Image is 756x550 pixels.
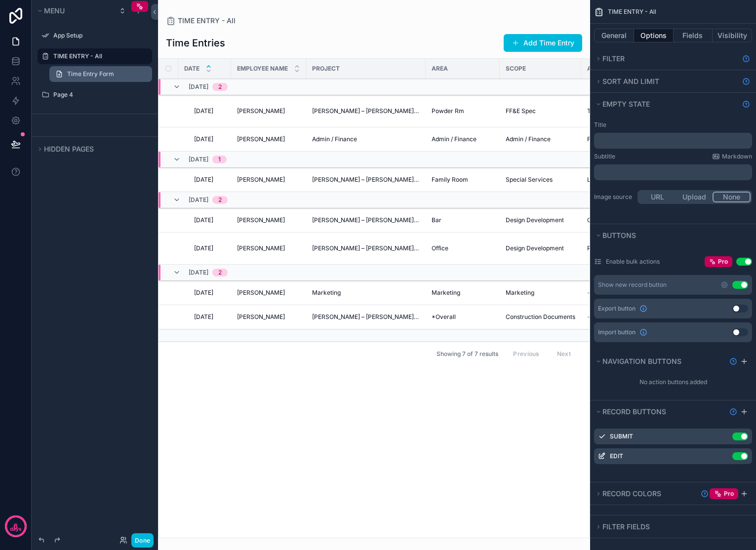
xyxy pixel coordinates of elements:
[718,258,728,266] span: Pro
[166,16,236,26] a: TIME ENTRY - All
[131,533,154,548] button: Done
[194,313,213,321] span: [DATE]
[506,216,564,224] span: Design Development
[590,374,756,390] div: No action buttons added
[312,216,420,224] span: [PERSON_NAME] – [PERSON_NAME] St
[44,6,65,15] span: Menu
[53,52,146,60] label: TIME ENTRY - All
[432,313,456,321] span: *Overall
[587,313,593,321] span: --
[594,193,634,201] label: Image source
[701,490,709,498] svg: Show help information
[602,54,625,63] span: Filter
[713,29,752,42] button: Visibility
[594,153,615,160] label: Subtitle
[218,83,222,91] div: 2
[594,121,606,129] label: Title
[598,305,636,313] span: Export button
[610,432,633,440] label: Submit
[312,289,341,297] span: Marketing
[602,77,659,85] span: Sort And Limit
[608,8,656,16] span: TIME ENTRY - All
[506,65,526,73] span: SCOPE
[432,107,464,115] span: Powder Rm
[49,66,152,82] a: Time Entry Form
[218,269,222,276] div: 2
[432,135,477,143] span: Admin / Finance
[44,145,94,153] span: Hidden pages
[506,313,575,321] span: Construction Documents
[432,65,448,73] span: AREA
[742,55,750,63] svg: Show help information
[594,405,725,419] button: Record buttons
[67,70,114,78] span: Time Entry Form
[432,244,448,252] span: Office
[189,196,208,204] span: [DATE]
[587,135,655,143] span: Finance / Billing Support
[602,357,681,365] span: Navigation buttons
[312,244,420,252] span: [PERSON_NAME] – [PERSON_NAME] St
[587,65,615,73] span: ACTIVITY
[602,231,636,239] span: Buttons
[506,107,536,115] span: FF&E Spec
[194,216,213,224] span: [DATE]
[594,75,738,88] button: Sort And Limit
[587,176,657,184] span: Lighting Layouts / Power Plans
[237,135,285,143] span: [PERSON_NAME]
[312,176,420,184] span: [PERSON_NAME] – [PERSON_NAME] St
[712,153,752,160] a: Markdown
[639,192,676,202] button: URL
[312,135,357,143] span: Admin / Finance
[194,107,213,115] span: [DATE]
[312,65,340,73] span: PROJECT
[432,289,460,297] span: Marketing
[437,350,498,358] span: Showing 7 of 7 results
[13,521,18,531] p: 6
[587,244,627,252] span: Project Admin
[594,164,752,180] div: scrollable content
[722,153,752,160] span: Markdown
[194,135,213,143] span: [DATE]
[504,34,582,52] button: Add Time Entry
[610,452,623,460] label: Edit
[312,107,420,115] span: [PERSON_NAME] – [PERSON_NAME] St
[166,36,225,50] h1: Time Entries
[53,91,146,99] label: Page 4
[594,229,746,242] button: Buttons
[237,176,285,184] span: [PERSON_NAME]
[189,156,208,163] span: [DATE]
[674,29,713,42] button: Fields
[587,289,593,297] span: --
[598,328,636,336] span: Import button
[594,52,738,66] button: Filter
[237,244,285,252] span: [PERSON_NAME]
[36,4,113,18] button: Menu
[729,357,737,365] svg: Show help information
[594,97,738,111] button: Empty state
[602,489,661,498] span: Record colors
[237,313,285,321] span: [PERSON_NAME]
[594,520,746,534] button: Filter fields
[602,100,650,108] span: Empty state
[594,354,725,368] button: Navigation buttons
[312,313,420,321] span: [PERSON_NAME] – [PERSON_NAME] St
[729,408,737,416] svg: Show help information
[432,176,468,184] span: Family Room
[237,107,285,115] span: [PERSON_NAME]
[237,289,285,297] span: [PERSON_NAME]
[194,289,213,297] span: [DATE]
[178,16,236,26] span: TIME ENTRY - All
[36,142,148,156] button: Hidden pages
[506,244,564,252] span: Design Development
[189,83,208,91] span: [DATE]
[53,32,146,39] label: App Setup
[189,269,208,276] span: [DATE]
[237,216,285,224] span: [PERSON_NAME]
[742,100,750,108] svg: Show help information
[218,196,222,204] div: 2
[602,522,650,531] span: Filter fields
[10,525,22,533] p: days
[184,65,199,73] span: DATE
